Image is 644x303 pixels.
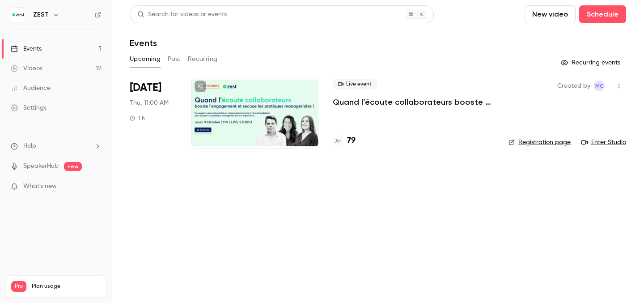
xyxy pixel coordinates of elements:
div: Audience [11,84,51,93]
span: [DATE] [130,81,161,95]
span: MC [595,81,604,91]
div: 1 h [130,115,145,122]
div: Settings [11,103,47,112]
span: Live event [333,79,377,90]
a: 79 [333,135,356,147]
span: Thu, 11:00 AM [130,98,169,107]
a: Registration page [508,138,571,147]
button: Upcoming [130,52,161,66]
span: Plan usage [32,283,101,290]
button: Recurring [188,52,218,66]
iframe: Noticeable Trigger [90,183,101,191]
span: new [64,162,82,171]
div: Videos [11,64,42,73]
span: What's new [23,182,57,191]
div: Search for videos or events [137,10,227,19]
a: Enter Studio [581,138,626,147]
span: Pro [11,281,26,292]
li: help-dropdown-opener [11,141,101,151]
button: Recurring events [557,55,626,70]
a: SpeakerHub [23,162,59,171]
span: Marie Cannaferina [594,81,605,91]
img: ZEST [11,8,25,22]
div: Events [11,44,42,53]
span: Help [23,141,36,151]
h4: 79 [347,135,356,147]
button: Schedule [579,5,626,23]
span: Created by [557,81,590,91]
button: New video [525,5,576,23]
h6: ZEST [33,10,49,19]
div: Oct 9 Thu, 11:00 AM (Europe/Paris) [130,77,177,149]
button: Past [168,52,181,66]
h1: Events [130,38,157,48]
a: Quand l’écoute collaborateurs booste l’engagement et secoue les pratiques managériales ! [333,97,494,107]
